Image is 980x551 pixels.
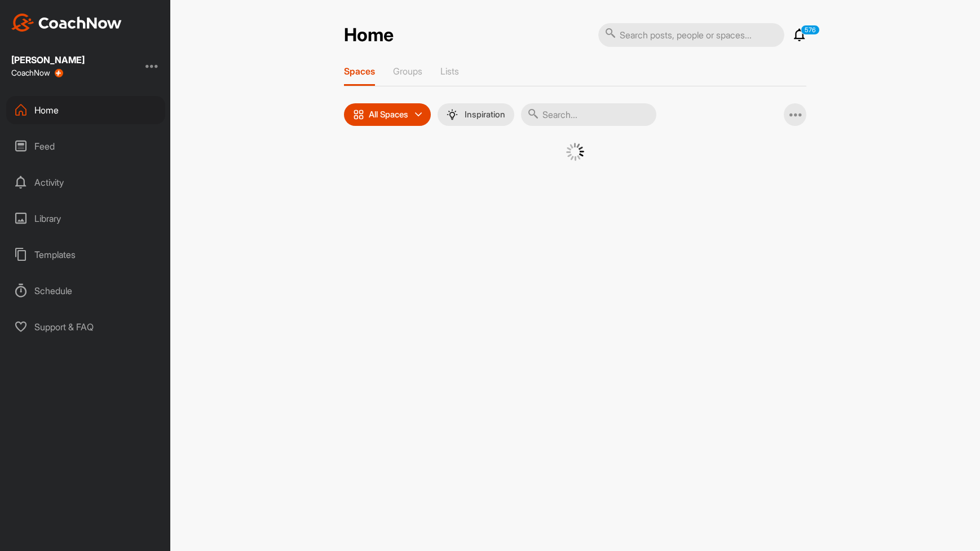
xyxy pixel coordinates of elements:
input: Search posts, people or spaces... [598,23,784,47]
p: 576 [801,25,820,35]
div: Library [6,204,165,233]
div: Feed [6,132,165,160]
div: Schedule [6,277,165,305]
input: Search... [521,103,656,126]
h2: Home [344,24,394,46]
div: Templates [6,240,165,269]
p: All Spaces [369,110,408,119]
p: Spaces [344,65,375,77]
div: Activity [6,168,165,196]
p: Inspiration [465,110,505,119]
p: Lists [440,65,459,77]
img: CoachNow [11,14,122,32]
img: menuIcon [447,109,458,120]
div: Home [6,96,165,124]
img: G6gVgL6ErOh57ABN0eRmCEwV0I4iEi4d8EwaPGI0tHgoAbU4EAHFLEQAh+QQFCgALACwIAA4AGAASAAAEbHDJSesaOCdk+8xg... [566,143,584,161]
div: CoachNow [11,68,63,77]
div: Support & FAQ [6,313,165,341]
p: Groups [393,65,422,77]
img: icon [353,109,364,120]
div: [PERSON_NAME] [11,55,85,64]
